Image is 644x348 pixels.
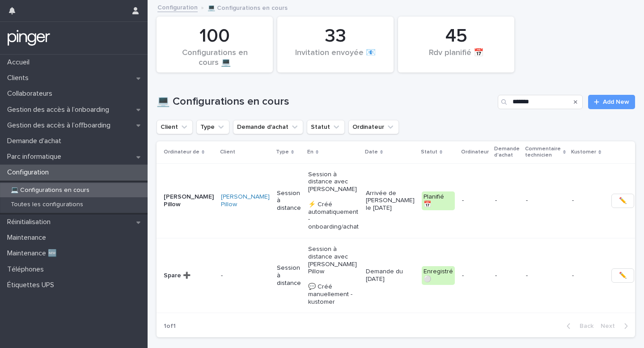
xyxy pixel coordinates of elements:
p: Commentaire technicien [525,144,561,161]
div: 100 [172,25,258,47]
p: Réinitialisation [4,218,58,226]
a: Configuration [157,2,198,12]
p: - [526,272,565,280]
button: Ordinateur [348,120,399,134]
p: Kustomer [571,147,596,157]
p: - [495,197,519,204]
img: mTgBEunGTSyRkCgitkcU [7,29,51,47]
p: Demande d'achat [4,137,68,145]
p: Accueil [4,58,37,67]
p: 💻 Configurations en cours [4,187,97,194]
p: Type [276,147,289,157]
button: ✏️ [611,268,634,283]
span: Back [574,323,593,329]
h1: 💻 Configurations en cours [157,95,494,108]
span: Add New [603,99,629,105]
p: - [495,272,519,280]
p: - [572,195,576,204]
span: Next [601,323,620,329]
div: Planifié 📅 [422,191,455,210]
button: Client [157,120,193,134]
div: Rdv planifié 📅 [413,48,499,67]
p: Clients [4,74,36,82]
p: 💻 Configurations en cours [208,2,288,12]
div: Invitation envoyée 📧 [292,48,378,67]
p: Ordinateur de [164,147,199,157]
span: ✏️ [619,271,627,280]
p: Collaborateurs [4,89,59,98]
p: Session à distance [277,190,301,212]
p: Session à distance [277,264,301,287]
p: Session à distance avec [PERSON_NAME] Pillow 💬 Créé manuellement - kustomer [308,246,359,306]
p: Client [220,147,235,157]
p: Étiquettes UPS [4,281,61,289]
p: Gestion des accès à l’offboarding [4,121,118,130]
p: Session à distance avec [PERSON_NAME] ⚡ Créé automatiquement - onboarding/achat [308,171,359,231]
p: Maintenance 🆕 [4,249,64,258]
button: Statut [307,120,345,134]
p: Maintenance [4,233,53,242]
input: Search [498,95,583,109]
p: Configuration [4,168,56,177]
p: Demande d'achat [494,144,520,161]
p: [PERSON_NAME] Pillow [164,193,214,208]
p: - [462,197,488,204]
div: 33 [292,25,378,47]
p: - [221,272,270,280]
p: - [462,272,488,280]
p: Statut [421,147,437,157]
button: ✏️ [611,194,634,208]
button: Back [559,322,597,330]
p: - [526,197,565,204]
button: Next [597,322,635,330]
button: Type [196,120,229,134]
div: Enregistré ⚪ [422,266,455,285]
p: Ordinateur [461,147,489,157]
p: Arrivée de [PERSON_NAME] le [DATE] [366,190,415,212]
p: - [572,270,576,280]
p: Gestion des accès à l’onboarding [4,106,116,114]
div: 45 [413,25,499,47]
span: ✏️ [619,196,627,205]
a: [PERSON_NAME] Pillow [221,193,270,208]
a: Add New [588,95,635,109]
p: Toutes les configurations [4,201,90,208]
p: Date [365,147,378,157]
p: Spare ➕ [164,272,214,280]
button: Demande d'achat [233,120,303,134]
p: En [307,147,314,157]
p: Demande du [DATE] [366,268,415,283]
p: Téléphones [4,265,51,274]
div: Configurations en cours 💻 [172,48,258,67]
p: 1 of 1 [157,315,183,337]
p: Parc informatique [4,153,68,161]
